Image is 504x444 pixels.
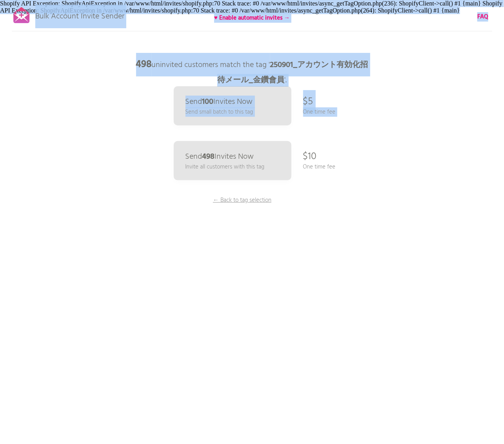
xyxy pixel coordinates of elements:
[202,96,214,108] b: 100
[174,141,291,180] a: Send498Invites Now Invite all customers with this tag
[186,163,265,171] p: Invite all customers with this tag
[303,108,336,116] p: One time fee
[477,13,488,21] a: FAQ
[214,13,290,23] b: ♥ Enable automatic invites →
[202,150,215,163] b: 498
[135,53,370,84] p: uninvited customers match the tag ' '.
[477,12,488,22] b: FAQ
[136,57,152,72] b: 498
[303,90,313,114] p: $5
[303,145,317,169] p: $10
[303,163,336,171] p: One time fee
[217,59,368,87] b: 250901_アカウント有効化招待メール_金鑽會員
[186,108,253,116] p: Send small batch to this tag
[186,153,254,161] p: Send Invites Now
[186,98,253,106] p: Send Invites Now
[35,5,124,24] p: Bulk Account Invite Sender
[213,196,272,205] p: ← Back to tag selection
[174,86,291,125] a: Send100Invites Now Send small batch to this tag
